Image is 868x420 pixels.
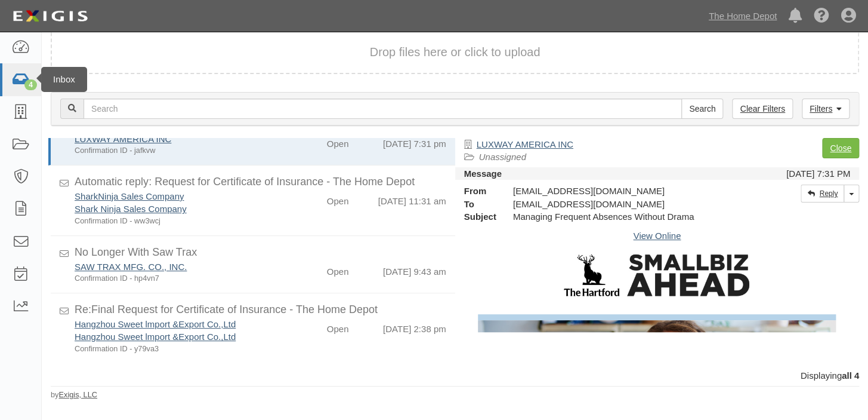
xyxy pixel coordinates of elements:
[24,79,37,90] div: 4
[455,198,504,210] strong: To
[801,185,844,203] a: Reply
[455,185,504,197] strong: From
[41,67,87,91] div: Inbox
[75,174,446,190] div: Automatic reply: Request for Certificate of Insurance - The Home Depot
[504,185,749,197] div: [EMAIL_ADDRESS][DOMAIN_NAME]
[633,231,681,241] a: View Online
[42,369,868,382] div: Displaying
[327,190,349,207] div: Open
[504,210,749,223] div: Managing Frequent Absences Without Drama
[370,44,540,61] button: Drop files here or click to upload
[327,133,349,150] div: Open
[802,99,850,119] a: Filters
[383,318,446,335] div: [DATE] 2:38 pm
[75,302,446,318] div: Re:Final Request for Certificate of Insurance - The Home Depot
[75,273,284,284] div: Confirmation ID - hp4vn7
[477,139,573,149] a: LUXWAY AMERICA INC
[822,138,859,158] a: Close
[75,191,184,201] a: SharkNinja Sales Company
[9,5,91,27] img: logo-5460c22ac91f19d4615b14bd174203de0afe785f0fc80cf4dbbc73dc1793850b.png
[703,4,783,28] a: The Home Depot
[75,262,187,272] a: SAW TRAX MFG. CO., INC.
[75,344,284,354] div: Confirmation ID - y79va3
[383,260,446,278] div: [DATE] 9:43 am
[327,318,349,335] div: Open
[75,216,284,226] div: Confirmation ID - ww3wcj
[327,260,349,278] div: Open
[681,99,723,119] input: Search
[75,145,284,156] div: Confirmation ID - jafkvw
[84,99,682,119] input: Search
[378,190,446,207] div: [DATE] 11:31 am
[75,332,236,342] a: Hangzhou Sweet lmport &Export Co.,Ltd
[58,390,97,399] a: Exigis, LLC
[75,134,171,144] a: LUXWAY AMERICA INC
[564,254,750,296] img: Small Biz Ahead Logo
[786,167,850,180] div: [DATE] 7:31 PM
[504,198,749,210] div: party-4wkkft@sbainsurance.homedepot.com
[479,152,526,162] a: Unassigned
[383,133,446,150] div: [DATE] 7:31 pm
[75,245,446,260] div: No Longer With Saw Trax
[814,8,829,24] i: Help Center - Complianz
[842,370,859,381] b: all 4
[51,390,97,400] small: by
[75,204,187,214] a: Shark Ninja Sales Company
[75,319,236,329] a: Hangzhou Sweet lmport &Export Co.,Ltd
[455,210,504,223] strong: Subject
[464,168,502,179] strong: Message
[732,99,792,119] a: Clear Filters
